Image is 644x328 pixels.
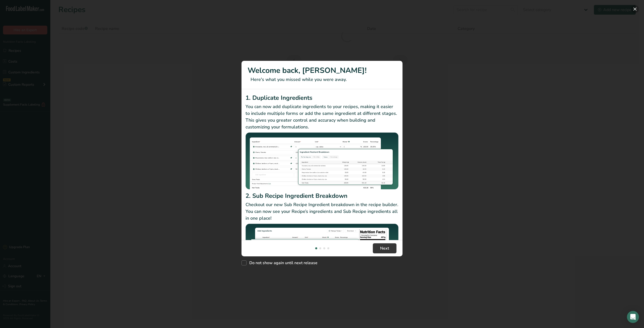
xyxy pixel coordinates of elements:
[373,243,396,253] button: Next
[248,76,396,83] p: Here's what you missed while you were away.
[246,132,398,190] img: Duplicate Ingredients
[246,224,398,281] img: Sub Recipe Ingredient Breakdown
[246,191,398,200] h2: 2. Sub Recipe Ingredient Breakdown
[246,201,398,222] p: Checkout our new Sub Recipe Ingredient breakdown in the recipe builder. You can now see your Reci...
[380,245,389,251] span: Next
[627,311,639,323] div: Open Intercom Messenger
[246,93,398,102] h2: 1. Duplicate Ingredients
[246,103,398,130] p: You can now add duplicate ingredients to your recipes, making it easier to include multiple forms...
[248,65,396,76] h1: Welcome back, [PERSON_NAME]!
[247,260,317,265] span: Do not show again until next release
